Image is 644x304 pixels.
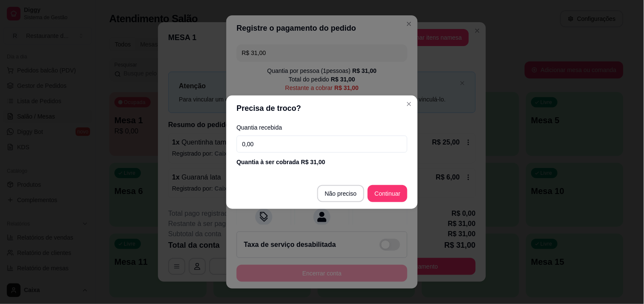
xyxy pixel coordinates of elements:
button: Close [402,97,416,111]
button: Continuar [368,185,407,202]
header: Precisa de troco? [226,96,418,121]
label: Quantia recebida [237,124,407,130]
div: Quantia à ser cobrada R$ 31,00 [237,158,407,166]
button: Não preciso [317,185,365,202]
